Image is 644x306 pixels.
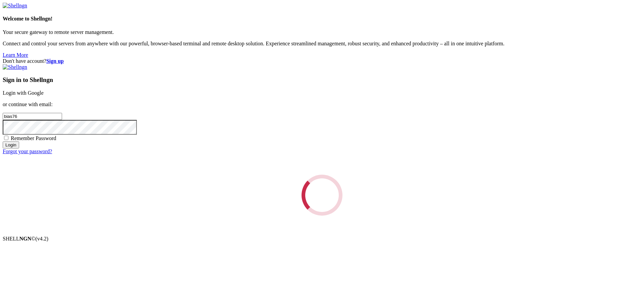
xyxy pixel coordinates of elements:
p: or continue with email: [3,101,641,107]
p: Your secure gateway to remote server management. [3,29,641,35]
input: Login [3,141,19,148]
b: NGN [19,236,32,242]
a: Forgot your password? [3,148,52,154]
span: Remember Password [11,135,56,141]
input: Remember Password [4,136,8,140]
div: Loading... [302,175,342,216]
a: Login with Google [3,90,44,96]
span: SHELL © [3,236,48,242]
a: Learn More [3,52,28,58]
p: Connect and control your servers from anywhere with our powerful, browser-based terminal and remo... [3,41,641,47]
span: 4.2.0 [36,236,49,242]
h4: Welcome to Shellngn! [3,16,641,22]
input: Email address [3,113,62,120]
a: Sign up [46,58,64,64]
img: Shellngn [3,3,27,9]
img: Shellngn [3,64,27,70]
h3: Sign in to Shellngn [3,76,641,84]
div: Don't have account? [3,58,641,64]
